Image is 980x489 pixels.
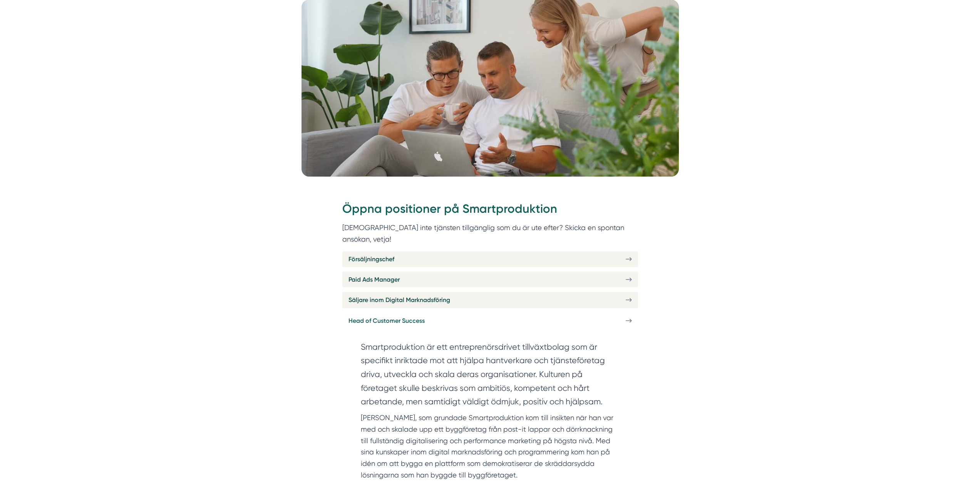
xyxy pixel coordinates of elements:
[342,313,638,329] a: Head of Customer Success
[361,340,620,412] section: Smartproduktion är ett entreprenörsdrivet tillväxtbolag som är specifikt inriktade mot att hjälpa...
[342,200,638,222] h2: Öppna positioner på Smartproduktion
[342,251,638,267] a: Försäljningschef
[348,275,400,284] span: Paid Ads Manager
[342,292,638,308] a: Säljare inom Digital Marknadsföring
[348,295,450,305] span: Säljare inom Digital Marknadsföring
[348,316,425,325] span: Head of Customer Success
[342,222,638,245] p: [DEMOGRAPHIC_DATA] inte tjänsten tillgänglig som du är ute efter? Skicka en spontan ansökan, vetja!
[348,254,394,264] span: Försäljningschef
[342,272,638,287] a: Paid Ads Manager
